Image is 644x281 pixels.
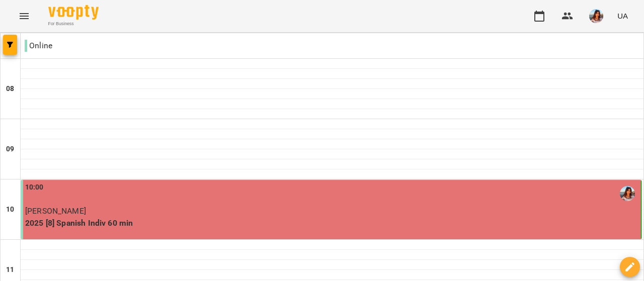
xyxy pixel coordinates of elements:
button: Menu [12,4,36,28]
h6: 09 [6,144,14,155]
button: UA [613,7,632,25]
span: [PERSON_NAME] [25,206,86,216]
h6: 08 [6,83,14,95]
span: For Business [48,21,99,27]
p: 2025 [8] Spanish Indiv 60 min [25,217,639,229]
img: f52eb29bec7ed251b61d9497b14fac82.jpg [589,9,603,23]
img: Циганова Єлизавета (і) [620,186,635,201]
h6: 10 [6,204,14,215]
p: Online [25,40,52,52]
label: 10:00 [25,182,44,193]
h6: 11 [6,264,14,275]
img: Voopty Logo [48,5,99,20]
span: UA [617,11,628,21]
